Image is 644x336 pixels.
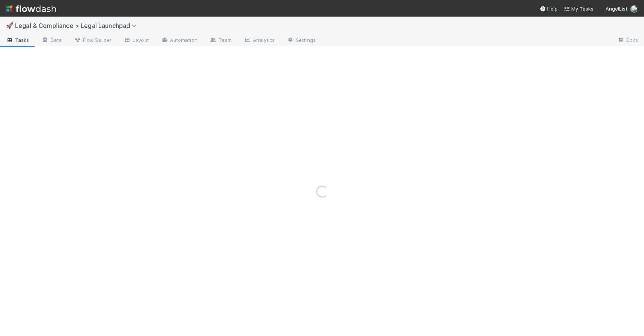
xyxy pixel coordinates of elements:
[74,36,112,44] span: Flow Builder
[15,22,141,29] span: Legal & Compliance > Legal Launchpad
[118,35,155,47] a: Layout
[6,2,56,15] img: logo-inverted-e16ddd16eac7371096b0.svg
[155,35,203,47] a: Automation
[630,5,638,13] img: avatar_6811aa62-070e-4b0a-ab85-15874fb457a1.png
[203,35,238,47] a: Team
[35,35,68,47] a: Data
[281,35,322,47] a: Settings
[68,35,118,47] a: Flow Builder
[540,5,558,12] div: Help
[6,22,14,29] span: 🚀
[611,35,644,47] a: Docs
[238,35,281,47] a: Analytics
[564,6,594,12] span: My Tasks
[564,5,594,12] a: My Tasks
[606,6,627,12] span: AngelList
[6,36,29,44] span: Tasks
